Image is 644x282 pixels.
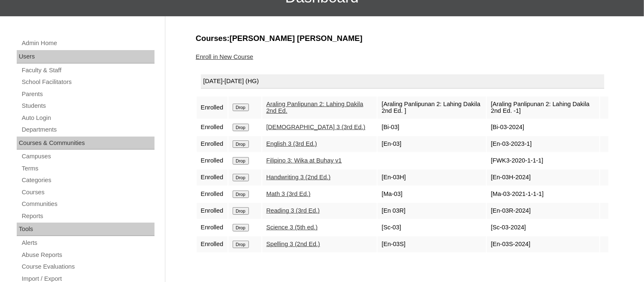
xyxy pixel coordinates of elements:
td: [En-03] [378,136,486,152]
td: Enrolled [197,170,228,185]
td: Enrolled [197,136,228,152]
input: Drop [233,241,249,248]
input: Drop [233,124,249,131]
td: Enrolled [197,220,228,236]
td: [En-03-2023-1] [487,136,599,152]
input: Drop [233,140,249,148]
a: Math 3 (3rd Ed.) [266,191,311,197]
td: Enrolled [197,203,228,219]
a: [DEMOGRAPHIC_DATA] 3 (3rd Ed.) [266,124,365,130]
a: English 3 (3rd Ed.) [266,140,317,147]
a: Enroll in New Course [196,53,254,60]
td: [Bi-03-2024] [487,119,599,135]
td: [En-03S-2024] [487,236,599,252]
td: Enrolled [197,97,228,119]
a: Courses [21,187,155,198]
a: Handwriting 3 (2nd Ed.) [266,174,331,180]
a: Departments [21,124,155,135]
a: Students [21,101,155,111]
td: [En-03R-2024] [487,203,599,219]
a: Categories [21,175,155,185]
a: School Facilitators [21,77,155,87]
div: Users [17,50,155,64]
a: Faculty & Staff [21,65,155,76]
a: Abuse Reports [21,250,155,260]
input: Drop [233,207,249,215]
input: Drop [233,157,249,165]
td: Enrolled [197,236,228,252]
td: [Sc-03] [378,220,486,236]
td: [En 03R] [378,203,486,219]
td: [Bi-03] [378,119,486,135]
td: Enrolled [197,153,228,169]
h3: Courses:[PERSON_NAME] [PERSON_NAME] [196,33,609,44]
input: Drop [233,191,249,198]
a: Science 3 (5th ed.) [266,224,318,231]
a: Course Evaluations [21,262,155,272]
input: Drop [233,224,249,231]
div: [DATE]-[DATE] (HG) [201,74,604,89]
a: Terms [21,163,155,174]
td: [FWK3-2020-1-1-1] [487,153,599,169]
a: Reading 3 (3rd Ed.) [266,207,320,214]
td: [Ma-03-2021-1-1-1] [487,186,599,202]
td: [En-03H-2024] [487,170,599,185]
td: [Araling Panlipunan 2: Lahing Dakila 2nd Ed. -1] [487,97,599,119]
div: Tools [17,223,155,236]
a: Parents [21,89,155,99]
a: Campuses [21,151,155,162]
a: Auto Login [21,113,155,123]
a: Filipino 3: Wika at Buhay v1 [266,157,342,164]
input: Drop [233,174,249,181]
div: Courses & Communities [17,137,155,150]
a: Alerts [21,238,155,248]
a: Admin Home [21,38,155,48]
td: Enrolled [197,186,228,202]
td: [En-03S] [378,236,486,252]
td: Enrolled [197,119,228,135]
td: [Ma-03] [378,186,486,202]
td: [Sc-03-2024] [487,220,599,236]
td: [En-03H] [378,170,486,185]
td: [Araling Panlipunan 2: Lahing Dakila 2nd Ed. ] [378,97,486,119]
a: Araling Panlipunan 2: Lahing Dakila 2nd Ed. [266,101,363,114]
a: Spelling 3 (2nd Ed.) [266,241,320,247]
a: Communities [21,199,155,209]
input: Drop [233,104,249,111]
a: Reports [21,211,155,221]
